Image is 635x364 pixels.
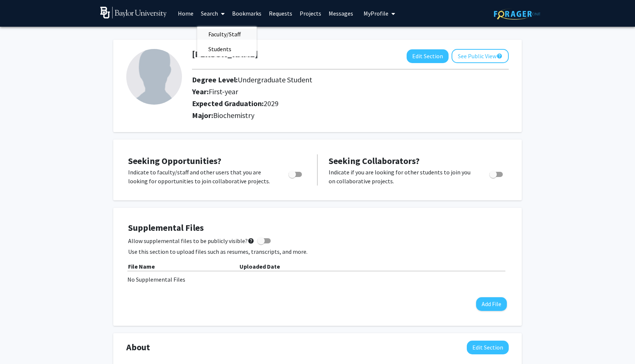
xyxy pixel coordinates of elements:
[128,223,507,233] h4: Supplemental Files
[128,247,507,256] p: Use this section to upload files such as resumes, transcripts, and more.
[192,111,509,120] h2: Major:
[296,0,325,26] a: Projects
[248,236,254,245] mat-icon: help
[126,49,182,105] img: Profile Picture
[192,75,467,84] h2: Degree Level:
[6,331,32,358] iframe: Chat
[496,52,502,60] mat-icon: help
[192,49,258,60] h1: [PERSON_NAME]
[329,168,475,186] p: Indicate if you are looking for other students to join you on collaborative projects.
[238,75,312,84] span: Undergraduate Student
[192,87,467,96] h2: Year:
[476,297,507,311] button: Add File
[192,99,467,108] h2: Expected Graduation:
[494,8,540,20] img: ForagerOne Logo
[228,0,265,26] a: Bookmarks
[197,27,252,42] span: Faculty/Staff
[100,7,167,19] img: Baylor University Logo
[364,10,388,17] span: My Profile
[213,111,254,120] span: Biochemistry
[325,0,357,26] a: Messages
[197,29,257,40] a: Faculty/Staff
[452,49,509,63] button: See Public View
[486,168,507,179] div: Toggle
[197,43,257,55] a: Students
[264,99,279,108] span: 2029
[329,155,420,167] span: Seeking Collaborators?
[128,263,155,270] b: File Name
[128,168,274,186] p: Indicate to faculty/staff and other users that you are looking for opportunities to join collabor...
[265,0,296,26] a: Requests
[128,155,221,167] span: Seeking Opportunities?
[197,42,242,56] span: Students
[240,263,280,270] b: Uploaded Date
[286,168,306,179] div: Toggle
[126,341,150,354] span: About
[197,0,228,26] a: Search
[128,236,254,245] span: Allow supplemental files to be publicly visible?
[407,49,449,63] button: Edit Section
[209,87,238,96] span: First-year
[467,341,509,354] button: Edit About
[127,275,508,284] div: No Supplemental Files
[174,0,197,26] a: Home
